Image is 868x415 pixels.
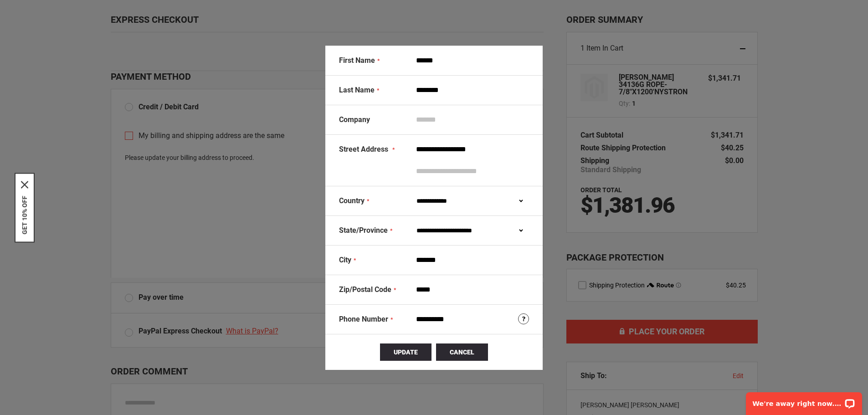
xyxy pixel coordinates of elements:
svg: close icon [21,181,28,188]
span: Last Name [339,86,375,94]
button: Update [380,343,431,361]
span: Company [339,115,370,124]
span: Country [339,196,365,205]
iframe: LiveChat chat widget [740,386,868,415]
span: Street Address [339,145,388,154]
span: Cancel [450,348,474,356]
button: GET 10% OFF [21,195,28,234]
span: State/Province [339,226,388,235]
span: First Name [339,56,375,65]
span: Phone Number [339,315,388,323]
button: Cancel [436,343,488,361]
span: City [339,256,351,264]
span: Zip/Postal Code [339,285,391,294]
button: Close [21,181,28,188]
span: Update [394,348,418,356]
